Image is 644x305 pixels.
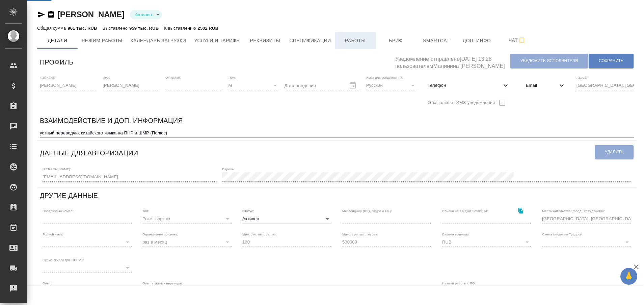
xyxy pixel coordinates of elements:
label: Навыки работы с ПО: [442,281,476,285]
a: [PERSON_NAME] [57,10,125,19]
div: RUB [442,237,531,247]
div: Рокет ворк сз [142,214,232,224]
div: Русский [366,81,417,90]
label: Адрес: [576,76,587,79]
button: Скопировать ссылку [47,10,55,19]
label: Родной язык: [43,232,63,236]
span: Бриф [380,36,412,45]
span: Календарь загрузки [131,36,186,45]
label: Имя: [103,76,110,79]
h6: Взаимодействие и доп. информация [40,115,183,126]
label: Ссылка на аккаунт SmartCAT: [442,209,488,213]
div: Email [520,78,571,93]
button: Сохранить [589,54,634,68]
span: Режим работы [82,36,123,45]
button: Скопировать ссылку [514,204,528,218]
span: Доп. инфо [461,36,493,45]
div: М [229,81,279,90]
label: Макс. сум. вып. за раз: [342,232,378,236]
label: Отчество: [165,76,181,79]
div: Телефон [422,78,515,93]
div: Активен [130,10,162,19]
div: раз в месяц [142,237,232,247]
label: Схема скидок для GPEMT: [43,258,84,262]
span: Спецификации [289,36,331,45]
span: Работы [339,36,372,45]
span: Услуги и тарифы [194,36,241,45]
h6: Профиль [40,57,74,68]
label: Валюта выплаты: [442,232,469,236]
span: Отказался от SMS-уведомлений [428,99,495,106]
h6: Данные для авторизации [40,148,138,158]
p: Общая сумма [37,26,68,31]
p: 2502 RUB [197,26,218,31]
label: Статус: [242,209,254,213]
label: Ограничение по сроку: [142,232,178,236]
label: Фамилия: [40,76,55,79]
p: 959 тыс. RUB [129,26,159,31]
label: Схема скидок по Традосу: [542,232,583,236]
span: 🙏 [623,269,635,283]
h6: Другие данные [40,190,98,201]
p: Выставлено [103,26,130,31]
h5: Уведомление отправлено [DATE] 13:28 пользователем Малинина [PERSON_NAME] [395,52,510,70]
span: Smartcat [420,36,453,45]
span: Чат [501,36,534,45]
span: Email [526,82,558,89]
span: Реквизиты [249,36,281,45]
button: Скопировать ссылку для ЯМессенджера [37,10,45,19]
label: [PERSON_NAME]: [43,167,71,171]
button: 🙏 [620,268,637,285]
svg: Подписаться [518,36,526,45]
label: Опыт в устных переводах: [142,281,184,285]
label: Мессенджер (ICQ, Skype и т.п.): [342,209,392,213]
span: Детали [41,36,74,45]
label: Опыт: [43,281,52,285]
div: Активен [242,214,331,224]
label: Пароль: [222,167,235,171]
button: Активен [133,12,154,18]
label: Мин. сум. вып. за раз: [242,232,277,236]
label: Место жительства (город), гражданство: [542,209,605,213]
label: Порядковый номер: [43,209,73,213]
span: Телефон [428,82,502,89]
label: Язык для уведомлений: [366,76,403,79]
textarea: устный переводчик китайского языка на ПНР и ШМР (Полюс) [40,130,634,135]
span: Сохранить [599,58,623,64]
label: Пол: [229,76,236,79]
p: 961 тыс. RUB [68,26,97,31]
p: К выставлению [164,26,197,31]
label: Тип: [142,209,149,213]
